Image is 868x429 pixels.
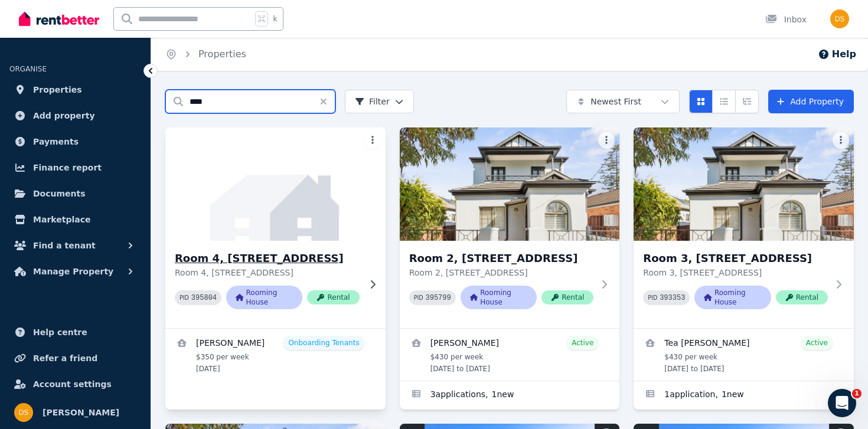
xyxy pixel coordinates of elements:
[33,135,79,149] span: Payments
[643,250,828,267] h3: Room 3, [STREET_ADDRESS]
[165,329,386,381] a: View details for Isha Choudhary
[19,10,99,28] img: RentBetter
[648,294,657,301] small: PID
[273,14,277,24] span: k
[33,83,82,97] span: Properties
[307,290,359,304] span: Rental
[9,234,141,257] button: Find a tenant
[165,127,386,328] a: Room 4, 276A King StRoom 4, [STREET_ADDRESS]Room 4, [STREET_ADDRESS]PID 395804Rooming HouseRental
[400,381,620,410] a: Applications for Room 2, 276A King St
[712,90,736,113] button: Compact list view
[33,161,102,175] span: Finance report
[409,267,594,279] p: Room 2, [STREET_ADDRESS]
[689,90,759,113] div: View options
[9,372,141,396] a: Account settings
[634,127,854,328] a: Room 3, 276A King StRoom 3, [STREET_ADDRESS]Room 3, [STREET_ADDRESS]PID 393353Rooming HouseRental
[765,14,807,25] div: Inbox
[33,186,86,201] span: Documents
[818,47,856,61] button: Help
[9,346,141,370] a: Refer a friend
[828,389,856,417] iframe: Intercom live chat
[175,250,360,267] h3: Room 4, [STREET_ADDRESS]
[198,48,246,60] a: Properties
[400,127,620,328] a: Room 2, 276A King StRoom 2, [STREET_ADDRESS]Room 2, [STREET_ADDRESS]PID 395799Rooming HouseRental
[191,294,217,302] code: 395804
[364,132,381,149] button: More options
[319,90,335,113] button: Clear search
[14,403,33,422] img: Don Siyambalapitiya
[33,238,96,253] span: Find a tenant
[175,267,360,279] p: Room 4, [STREET_ADDRESS]
[9,156,141,179] a: Finance report
[33,264,113,279] span: Manage Property
[400,329,620,381] a: View details for Daniel Frederick Clarke
[345,90,414,113] button: Filter
[355,96,390,107] span: Filter
[426,294,451,302] code: 395799
[9,65,47,73] span: ORGANISE
[634,127,854,241] img: Room 3, 276A King St
[151,38,260,71] nav: Breadcrumb
[43,405,119,420] span: [PERSON_NAME]
[590,96,641,107] span: Newest First
[33,212,90,227] span: Marketplace
[180,294,189,301] small: PID
[9,260,141,283] button: Manage Property
[776,290,828,304] span: Rental
[852,389,862,398] span: 1
[226,286,302,309] span: Rooming House
[9,320,141,344] a: Help centre
[33,351,97,365] span: Refer a friend
[566,90,680,113] button: Newest First
[768,90,854,113] a: Add Property
[414,294,423,301] small: PID
[409,250,594,267] h3: Room 2, [STREET_ADDRESS]
[400,127,620,241] img: Room 2, 276A King St
[634,381,854,410] a: Applications for Room 3, 276A King St
[9,78,141,101] a: Properties
[634,329,854,381] a: View details for Tea Cozzuol-Kelly
[830,9,849,28] img: Don Siyambalapitiya
[689,90,713,113] button: Card view
[833,132,849,149] button: More options
[461,286,537,309] span: Rooming House
[9,208,141,231] a: Marketplace
[541,290,593,304] span: Rental
[694,286,771,309] span: Rooming House
[735,90,759,113] button: Expanded list view
[160,125,391,244] img: Room 4, 276A King St
[33,109,95,123] span: Add property
[9,182,141,205] a: Documents
[9,104,141,127] a: Add property
[660,294,685,302] code: 393353
[598,132,615,149] button: More options
[33,325,87,339] span: Help centre
[643,267,828,279] p: Room 3, [STREET_ADDRESS]
[33,377,112,391] span: Account settings
[9,130,141,153] a: Payments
